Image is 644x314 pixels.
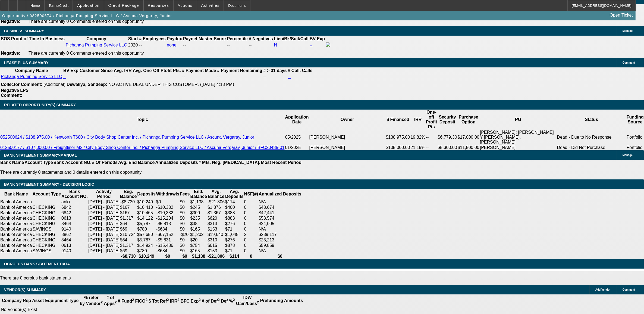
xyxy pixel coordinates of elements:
b: Paydex [167,36,182,41]
td: $10,465 [137,210,156,216]
td: $165 [190,248,207,254]
td: SAVINGS [32,226,61,232]
td: $1,317 [120,216,137,221]
b: Customer Since [80,68,113,73]
td: $10,249 [137,199,156,205]
th: -$8,730 [120,254,137,259]
span: Application [77,3,99,8]
td: $153 [207,226,225,232]
b: # Negatives [249,36,273,41]
b: # Employees [139,36,166,41]
b: # > 31 days [263,68,287,73]
td: $114 [225,199,244,205]
th: $114 [225,254,244,259]
th: 0 [244,254,259,259]
th: Proof of Time In Business [11,36,65,42]
b: BV Exp [63,68,78,73]
td: $276 [225,237,244,243]
span: Actions [178,3,193,8]
button: Resources [144,0,173,11]
div: $59,859 [259,243,301,248]
th: Account Type [32,189,61,199]
span: Comment [623,288,635,291]
td: $10,410 [137,205,156,210]
td: 0 [244,221,259,226]
td: [DATE] - [DATE] [88,232,120,237]
td: Dead - Due to No Response [557,130,626,145]
sup: 2 [132,298,134,302]
td: [DATE] - [DATE] [88,243,120,248]
span: Credit Package [108,3,139,8]
td: $754 [190,243,207,248]
b: BV Exp [310,36,325,41]
td: $0 [180,237,190,243]
td: $0 [180,243,190,248]
td: $5,787 [137,221,156,226]
span: There are currently 0 Comments entered on this opportunity [29,51,144,55]
a: none [167,43,177,47]
td: CHECKING [32,221,61,226]
td: $276 [225,221,244,226]
td: SAVINGS [32,248,61,254]
td: -$5,831 [156,237,180,243]
sup: 2 [257,300,259,304]
div: -- [227,43,248,48]
sup: 2 [199,298,200,302]
td: CHECKING [32,237,61,243]
td: 05/2025 [285,130,309,145]
td: $5,300.00 [438,145,457,150]
td: 0613 [61,243,88,248]
td: N/A [258,248,301,254]
td: [DATE] - [DATE] [88,199,120,205]
th: $0 [258,254,301,259]
td: Portfolio [626,145,644,150]
span: Opportunity / 082500674 / Pichanga Pumping Service LLC / Ascuna Vergaray, Junior [2,14,172,18]
td: $235 [190,216,207,221]
td: CHECKING [32,232,61,237]
td: $38 [190,221,207,226]
th: $ Financed [386,110,410,130]
td: $1,317 [120,243,137,248]
div: $24,005 [259,221,301,226]
td: [DATE] - [DATE] [88,205,120,210]
td: $780 [137,226,156,232]
td: $0 [180,216,190,221]
a: Pichanga Pumping Service LLC [66,43,127,47]
td: -$10,332 [156,205,180,210]
span: -- [139,43,142,47]
td: $5,787 [137,237,156,243]
th: Security Deposit [438,110,457,130]
td: 2020 [128,42,138,48]
td: ank) [61,199,88,205]
td: -$10,332 [156,210,180,216]
td: 19.82% [410,130,426,145]
th: # Of Periods [92,160,118,165]
td: $615 [207,243,225,248]
td: -- [79,74,113,79]
td: $0 [180,248,190,254]
td: $19,640 [207,232,225,237]
td: $1,138 [190,199,207,205]
th: Withdrawls [156,189,180,199]
td: [DATE] - [DATE] [88,237,120,243]
td: $153 [207,248,225,254]
b: Lien/Bk/Suit/Coll [274,36,309,41]
div: -- [183,43,226,48]
span: Manage [623,29,633,32]
td: 0 [244,210,259,216]
th: Bank Account NO. [53,160,92,165]
td: [PERSON_NAME] [480,145,557,150]
td: $878 [225,243,244,248]
th: Beg. Balance [120,189,137,199]
td: N/A [258,226,301,232]
button: Activities [197,0,224,11]
button: Actions [174,0,197,11]
th: # Mts. Neg. [MEDICAL_DATA]. [198,160,261,165]
img: facebook-icon.png [326,42,330,47]
td: null [32,199,61,205]
b: Dewaliya, Sandeep: [67,82,107,87]
td: 2 [244,232,259,237]
td: 6842 [61,210,88,216]
td: [DATE] - [DATE] [88,221,120,226]
td: 0 [244,226,259,232]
